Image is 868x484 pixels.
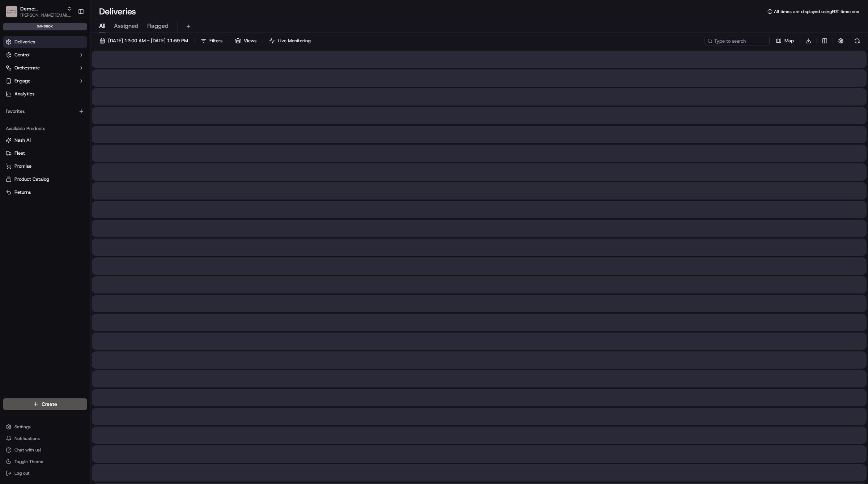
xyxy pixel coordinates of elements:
div: Available Products [3,123,87,134]
span: Flagged [147,22,169,30]
button: Chat with us! [3,445,87,455]
button: Engage [3,75,87,87]
a: Nash AI [6,137,84,144]
button: Notifications [3,433,87,444]
span: Live Monitoring [278,38,311,44]
span: Log out [14,470,29,476]
input: Type to search [705,36,770,46]
span: All [99,22,105,30]
span: Analytics [14,91,34,97]
button: [DATE] 12:00 AM - [DATE] 11:59 PM [96,36,191,46]
span: Control [14,52,30,58]
span: Views [244,38,256,44]
span: Orchestrate [14,65,40,71]
span: Product Catalog [14,176,49,183]
span: [DATE] 12:00 AM - [DATE] 11:59 PM [108,38,188,44]
button: Demo: KelseyDemo: [PERSON_NAME][PERSON_NAME][EMAIL_ADDRESS][DOMAIN_NAME] [3,3,75,20]
span: Deliveries [14,39,35,45]
button: Fleet [3,147,87,159]
button: Live Monitoring [266,36,314,46]
span: Settings [14,424,31,430]
div: sandbox [3,23,87,30]
a: Fleet [6,150,84,157]
span: Fleet [14,150,25,157]
span: Chat with us! [14,447,41,453]
span: Filters [209,38,222,44]
span: Nash AI [14,137,31,144]
div: Favorites [3,106,87,117]
span: Assigned [114,22,139,30]
button: Demo: [PERSON_NAME] [20,5,64,12]
button: Orchestrate [3,62,87,74]
a: Returns [6,189,84,196]
a: Deliveries [3,36,87,48]
button: Control [3,49,87,61]
a: Promise [6,163,84,170]
a: Product Catalog [6,176,84,183]
span: Toggle Theme [14,459,43,464]
button: Filters [197,36,226,46]
h1: Deliveries [99,6,136,17]
button: Views [232,36,260,46]
button: Returns [3,187,87,198]
button: Toggle Theme [3,457,87,467]
button: Settings [3,422,87,432]
button: Refresh [852,36,862,46]
button: Log out [3,468,87,478]
img: Demo: Kelsey [6,6,17,17]
button: Promise [3,160,87,172]
span: Engage [14,78,30,84]
button: [PERSON_NAME][EMAIL_ADDRESS][DOMAIN_NAME] [20,12,72,18]
button: Create [3,398,87,410]
span: Map [784,38,794,44]
span: All times are displayed using EDT timezone [774,9,859,14]
span: Create [42,401,57,408]
a: Analytics [3,88,87,100]
span: Returns [14,189,31,196]
button: Map [773,36,797,46]
span: Notifications [14,436,40,441]
span: Promise [14,163,31,170]
button: Product Catalog [3,174,87,185]
button: Nash AI [3,134,87,146]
